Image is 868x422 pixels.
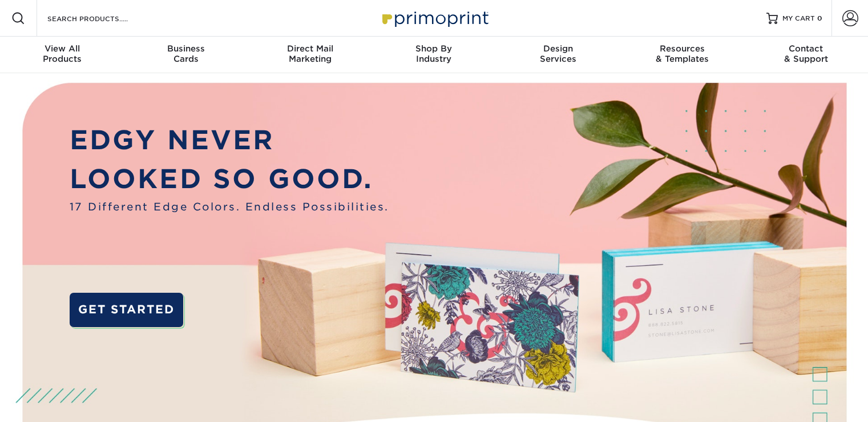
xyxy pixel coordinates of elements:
[124,37,248,73] a: BusinessCards
[248,43,372,54] span: Direct Mail
[744,43,868,64] div: & Support
[372,43,496,64] div: Industry
[248,43,372,64] div: Marketing
[248,37,372,73] a: Direct MailMarketing
[620,43,744,64] div: & Templates
[496,43,620,54] span: Design
[372,43,496,54] span: Shop By
[124,43,248,54] span: Business
[496,37,620,73] a: DesignServices
[377,6,491,30] img: Primoprint
[744,43,868,54] span: Contact
[124,43,248,64] div: Cards
[70,121,389,160] p: EDGY NEVER
[70,199,389,214] span: 17 Different Edge Colors. Endless Possibilities.
[70,160,389,198] p: LOOKED SO GOOD.
[782,14,815,23] span: MY CART
[496,43,620,64] div: Services
[620,37,744,73] a: Resources& Templates
[70,293,183,327] a: GET STARTED
[817,14,822,22] span: 0
[620,43,744,54] span: Resources
[46,11,158,25] input: SEARCH PRODUCTS.....
[372,37,496,73] a: Shop ByIndustry
[744,37,868,73] a: Contact& Support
